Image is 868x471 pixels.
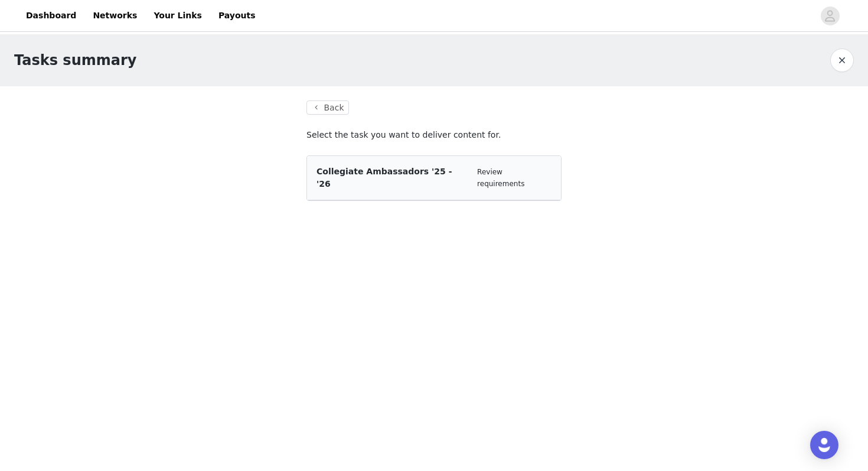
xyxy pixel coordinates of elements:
a: Payouts [211,2,263,29]
p: Select the task you want to deliver content for. [306,129,562,141]
a: Review requirements [477,168,524,188]
h1: Tasks summary [14,50,136,71]
div: Open Intercom Messenger [810,431,838,459]
button: Back [306,100,349,115]
a: Networks [86,2,144,29]
a: Your Links [146,2,209,29]
a: Dashboard [19,2,83,29]
span: Collegiate Ambassadors '25 - '26 [316,167,452,189]
div: avatar [824,7,836,25]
